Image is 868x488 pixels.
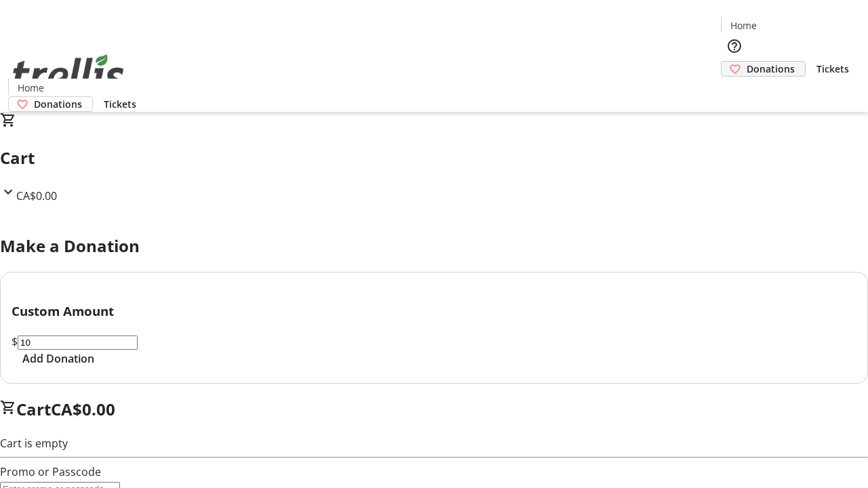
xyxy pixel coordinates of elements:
[51,398,115,420] span: CA$0.00
[9,81,52,95] a: Home
[12,302,856,321] h3: Custom Amount
[806,62,860,76] a: Tickets
[18,335,138,350] input: Donation Amount
[721,61,806,77] a: Donations
[816,62,849,76] span: Tickets
[8,39,129,107] img: Orient E2E Organization J4J3ysvf7O's Logo
[22,350,94,367] span: Add Donation
[8,96,93,112] a: Donations
[34,97,82,111] span: Donations
[12,334,18,349] span: $
[104,97,136,111] span: Tickets
[16,188,57,203] span: CA$0.00
[12,350,105,367] button: Add Donation
[730,18,757,33] span: Home
[747,62,795,76] span: Donations
[721,33,748,60] button: Help
[93,97,147,111] a: Tickets
[18,81,44,95] span: Home
[722,18,765,33] a: Home
[721,77,748,104] button: Cart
